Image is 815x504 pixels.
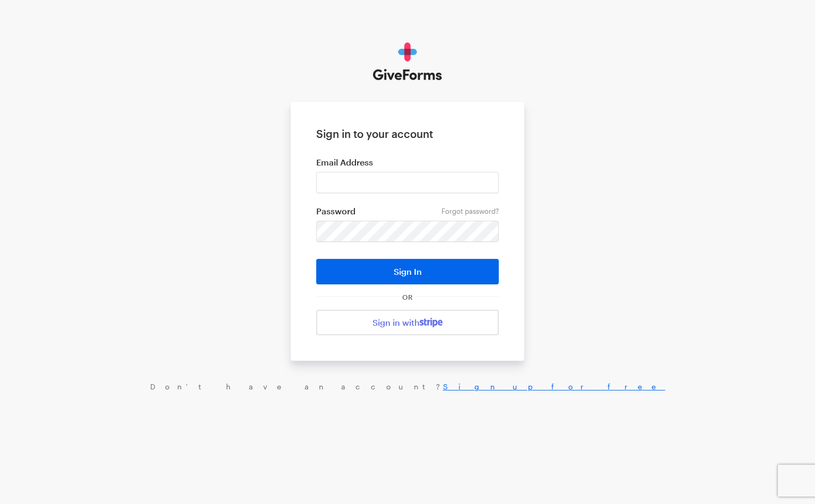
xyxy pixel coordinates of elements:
a: Sign in with [316,310,499,335]
div: Don’t have an account? [11,382,804,392]
button: Sign In [316,259,499,284]
label: Email Address [316,157,499,168]
img: GiveForms [373,42,443,81]
label: Password [316,206,499,216]
span: OR [400,293,415,301]
a: Forgot password? [441,207,499,215]
h1: Sign in to your account [316,127,499,140]
a: Sign up for free [443,382,665,391]
img: stripe-07469f1003232ad58a8838275b02f7af1ac9ba95304e10fa954b414cd571f63b.svg [420,318,443,327]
